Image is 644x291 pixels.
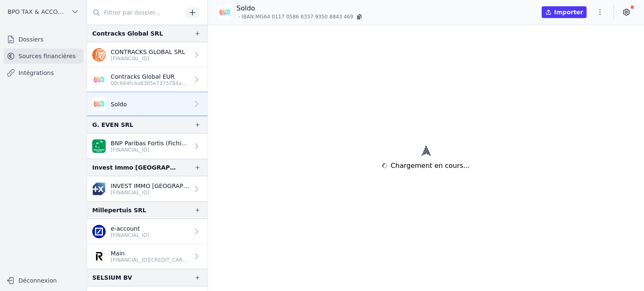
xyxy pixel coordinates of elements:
a: e-account [FINANCIAL_ID] [87,219,208,244]
p: e-account [111,224,149,233]
button: Déconnexion [3,274,83,287]
a: Soldo [87,92,208,116]
p: CONTRACKS GLOBAL SRL [111,48,185,56]
div: SELSIUM BV [92,273,132,283]
span: Chargement en cours... [391,161,470,171]
img: cropped-banque-populaire-logotype-rvb-1.png [92,182,106,196]
div: Invest Immo [GEOGRAPHIC_DATA] [92,162,181,173]
p: [FINANCIAL_ID] [111,232,149,239]
a: BNP Paribas Fortis (Fichiers importés) [FINANCIAL_ID] [87,134,208,159]
button: BPO TAX & ACCOUNTANCY SRL [3,5,83,18]
div: Millepertuis SRL [92,205,146,215]
a: Sources financières [3,49,83,64]
img: SOLDO_SFSDIE22.png [92,73,106,86]
a: INVEST IMMO [GEOGRAPHIC_DATA] [FINANCIAL_ID] [87,176,208,201]
a: Dossiers [3,32,83,47]
p: [FINANCIAL_ID] [111,189,189,196]
img: deutschebank.png [92,225,106,238]
a: CONTRACKS GLOBAL SRL [FINANCIAL_ID] [87,42,208,67]
input: Filtrer par dossier... [87,5,183,20]
a: Contracks Global EUR 00c664fc4a8385e7375784a267ba5554 [87,67,208,92]
span: IBAN: MG64 0117 0586 8337 9350 8843 469 [241,13,353,20]
img: revolut.png [92,250,106,263]
p: BNP Paribas Fortis (Fichiers importés) [111,139,189,147]
div: G. EVEN SRL [92,120,133,130]
button: Importer [542,6,587,18]
img: BNP_BE_BUSINESS_GEBABEBB.png [92,139,106,153]
img: ing.png [92,48,106,62]
p: [FINANCIAL_ID] [111,55,185,62]
img: SOLDO_SFSDIE22.png [92,97,106,111]
p: [FINANCIAL_ID][CREDIT_CARD_NUMBER] [111,257,189,263]
p: 00c664fc4a8385e7375784a267ba5554 [111,80,189,87]
a: Main [FINANCIAL_ID][CREDIT_CARD_NUMBER] [87,244,208,269]
p: Soldo [111,100,127,108]
img: SOLDO_SFSDIE22.png [218,5,231,19]
span: - [238,13,240,20]
p: Contracks Global EUR [111,72,189,81]
p: Soldo [236,3,364,13]
p: Main [111,249,189,258]
p: INVEST IMMO [GEOGRAPHIC_DATA] [111,182,189,190]
span: BPO TAX & ACCOUNTANCY SRL [8,8,68,16]
div: Contracks Global SRL [92,28,163,39]
p: [FINANCIAL_ID] [111,147,189,153]
a: Intégrations [3,65,83,80]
